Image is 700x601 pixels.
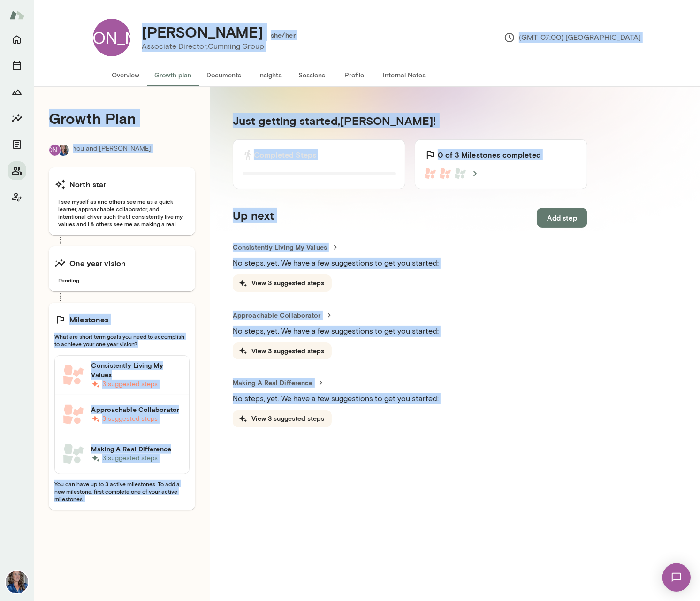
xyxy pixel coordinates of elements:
span: Pending [54,276,190,284]
button: Documents [199,64,249,86]
img: Nicole Menkhoff [58,145,69,156]
h6: Making A Real Difference [91,444,182,454]
h4: [PERSON_NAME] [142,23,263,41]
button: One year visionPending [49,246,195,291]
h5: Just getting started, [PERSON_NAME] ! [233,113,587,128]
p: No steps, yet. We have a few suggestions to get you started: [233,326,587,337]
button: View 3 suggested steps [233,410,332,427]
a: Making A Real Difference [233,378,587,388]
button: Sessions [8,56,26,75]
p: (GMT-07:00) [GEOGRAPHIC_DATA] [504,32,641,43]
h6: One year vision [69,258,126,269]
a: Consistently Living My Values3 suggested steps [55,356,189,395]
div: Consistently Living My Values3 suggested stepsApproachable Collaborator3 suggested stepsMaking A ... [54,355,190,474]
span: What are short term goals you need to accomplish to achieve your one year vision? [54,333,190,348]
p: 3 suggested steps [91,414,182,424]
button: Insights [8,109,26,128]
button: Members [8,161,26,180]
h6: 0 of 3 Milestones completed [438,149,541,160]
button: Client app [8,188,26,206]
h6: Approachable Collaborator [91,405,182,414]
p: No steps, yet. We have a few suggestions to get you started: [233,393,587,404]
button: Growth plan [147,64,199,86]
button: Sessions [291,64,333,86]
span: You can have up to 3 active milestones. To add a new milestone, first complete one of your active... [54,480,190,502]
button: View 3 suggested steps [233,342,332,360]
a: Approachable Collaborator3 suggested steps [55,395,189,434]
h4: Growth Plan [49,109,195,127]
h6: Completed Steps [254,149,316,160]
button: Home [8,30,26,49]
button: Overview [104,64,147,86]
h6: Consistently Living My Values [91,361,182,380]
h5: Up next [233,208,274,228]
div: [PERSON_NAME] [93,19,130,56]
a: Approachable Collaborator [233,311,587,320]
button: Profile [333,64,375,86]
img: Mento [9,6,24,24]
button: Growth Plan [8,83,26,101]
button: Insights [249,64,291,86]
button: Add step [537,208,587,228]
p: Associate Director, Cumming Group [142,41,288,52]
p: 3 suggested steps [91,380,182,389]
button: View 3 suggested steps [233,274,332,292]
h6: she/her [271,30,296,40]
h6: Milestones [69,314,109,325]
a: Making A Real Difference3 suggested steps [55,434,189,474]
h6: North star [69,179,107,190]
p: 3 suggested steps [91,454,182,463]
button: Internal Notes [375,64,433,86]
img: Nicole Menkhoff [6,571,28,593]
button: Documents [8,135,26,154]
a: Consistently Living My Values [233,243,587,252]
span: I see myself as and others see me as a quick learner, approachable collaborator, and intentional ... [54,198,190,228]
div: [PERSON_NAME] [49,144,61,156]
button: North starI see myself as and others see me as a quick learner, approachable collaborator, and in... [49,167,195,235]
p: No steps, yet. We have a few suggestions to get you started: [233,258,587,269]
p: You and [PERSON_NAME] [73,144,151,156]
